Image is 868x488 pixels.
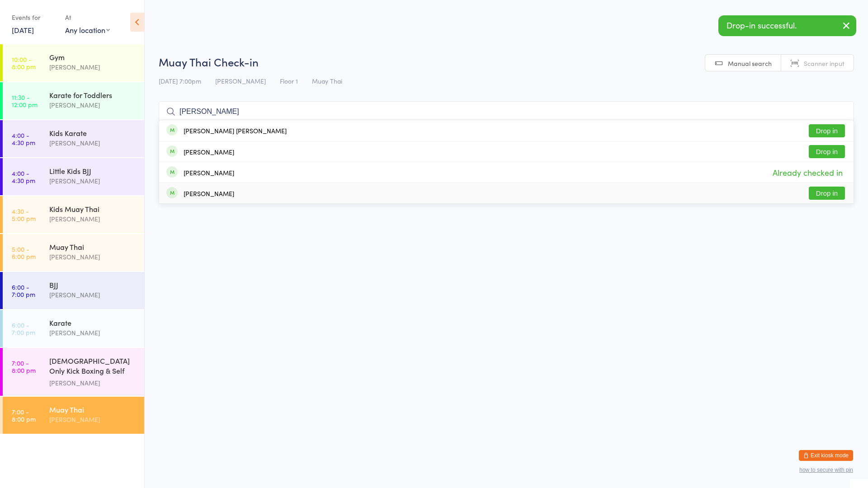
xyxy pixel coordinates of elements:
div: Karate [49,318,137,328]
div: Any location [65,25,110,35]
button: how to secure with pin [799,467,853,473]
a: 7:00 -8:00 pm[DEMOGRAPHIC_DATA] Only Kick Boxing & Self Defence[PERSON_NAME] [3,348,144,396]
time: 10:00 - 8:00 pm [12,56,36,70]
span: Already checked in [770,164,845,180]
div: [PERSON_NAME] [49,378,137,388]
div: [PERSON_NAME] [49,252,137,262]
time: 7:00 - 8:00 pm [12,359,36,374]
span: [DATE] 7:00pm [159,76,201,85]
span: Manual search [728,59,772,68]
div: [PERSON_NAME] [PERSON_NAME] [184,127,287,134]
div: [PERSON_NAME] [49,214,137,224]
time: 4:30 - 5:00 pm [12,207,36,222]
div: Kids Muay Thai [49,204,137,214]
div: [PERSON_NAME] [184,148,234,155]
div: [PERSON_NAME] [49,176,137,186]
div: Little Kids BJJ [49,166,137,176]
div: At [65,10,110,25]
a: 4:00 -4:30 pmLittle Kids BJJ[PERSON_NAME] [3,158,144,195]
time: 4:00 - 4:30 pm [12,131,35,146]
a: 5:00 -6:00 pmMuay Thai[PERSON_NAME] [3,234,144,271]
span: Muay Thai [312,76,342,85]
input: Search [159,101,854,122]
div: Muay Thai [49,404,137,414]
time: 4:00 - 4:30 pm [12,169,35,184]
div: [PERSON_NAME] [49,328,137,338]
div: [PERSON_NAME] [49,290,137,300]
h2: Muay Thai Check-in [159,54,854,69]
a: 4:00 -4:30 pmKids Karate[PERSON_NAME] [3,120,144,157]
button: Drop in [809,187,845,200]
time: 11:30 - 12:00 pm [12,94,38,108]
button: Exit kiosk mode [799,450,853,461]
div: [PERSON_NAME] [49,138,137,148]
a: [DATE] [12,25,34,35]
time: 6:00 - 7:00 pm [12,321,35,336]
button: Drop in [809,145,845,158]
a: 7:00 -8:00 pmMuay Thai[PERSON_NAME] [3,397,144,434]
div: [PERSON_NAME] [184,169,234,176]
a: 11:30 -12:00 pmKarate for Toddlers[PERSON_NAME] [3,82,144,119]
div: [PERSON_NAME] [49,414,137,425]
div: Events for [12,10,56,25]
div: [PERSON_NAME] [184,190,234,197]
time: 5:00 - 6:00 pm [12,245,36,260]
span: Scanner input [804,59,844,68]
div: Muay Thai [49,242,137,252]
div: Drop-in successful. [718,15,856,36]
span: Floor 1 [280,76,298,85]
span: [PERSON_NAME] [215,76,266,85]
a: 4:30 -5:00 pmKids Muay Thai[PERSON_NAME] [3,196,144,233]
div: BJJ [49,280,137,290]
button: Drop in [809,124,845,137]
div: [PERSON_NAME] [49,100,137,110]
a: 6:00 -7:00 pmKarate[PERSON_NAME] [3,310,144,347]
div: Karate for Toddlers [49,90,137,100]
time: 6:00 - 7:00 pm [12,283,35,298]
a: 10:00 -8:00 pmGym[PERSON_NAME] [3,44,144,81]
div: [DEMOGRAPHIC_DATA] Only Kick Boxing & Self Defence [49,356,137,378]
div: Kids Karate [49,128,137,138]
div: Gym [49,52,137,62]
a: 6:00 -7:00 pmBJJ[PERSON_NAME] [3,272,144,309]
div: [PERSON_NAME] [49,62,137,72]
time: 7:00 - 8:00 pm [12,408,36,422]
